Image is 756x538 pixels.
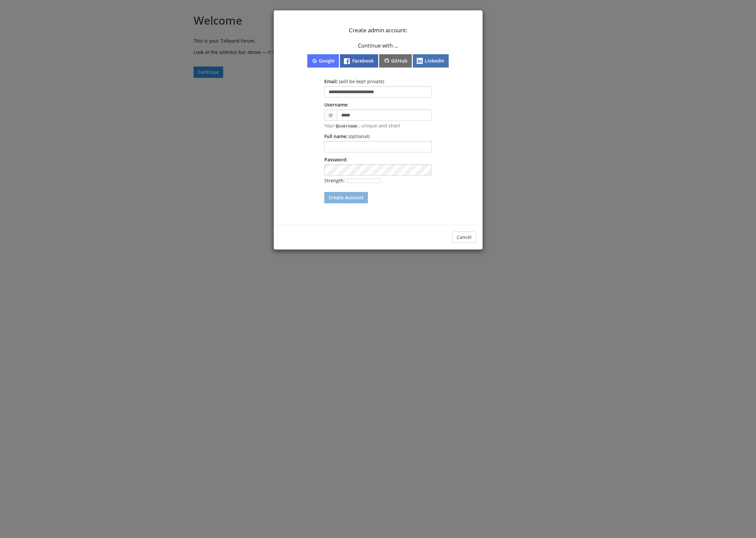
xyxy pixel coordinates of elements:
[324,122,400,129] span: Your , unique and short
[413,54,449,68] button: LinkedIn
[324,133,370,139] label: Full name:
[307,54,339,68] button: Google
[339,78,384,85] span: ( will be kept private )
[282,27,474,34] p: Create admin account:
[340,54,378,68] button: Facebook
[324,156,348,163] label: Password:
[379,54,412,68] button: GitHub
[452,232,476,243] button: Cancel
[324,78,384,85] label: Email:
[335,123,359,129] code: @username
[324,109,337,121] span: @
[324,101,349,108] label: Username:
[328,42,428,49] p: Continue with ...
[344,58,350,64] img: flogo-HexRBG-Wht-58.png
[349,133,370,139] span: (optional)
[324,177,380,184] span: Strength:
